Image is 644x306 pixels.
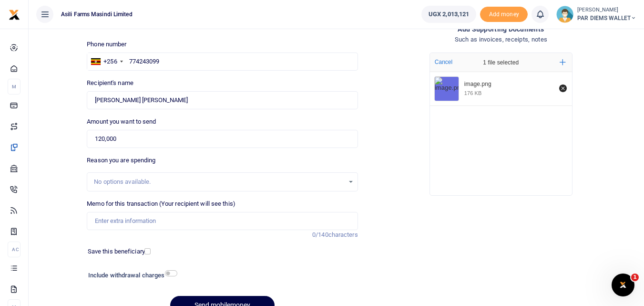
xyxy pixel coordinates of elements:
span: Add money [480,7,528,22]
div: +256 [103,57,117,66]
img: profile-user [556,6,573,23]
input: Loading name... [87,91,358,109]
input: UGX [87,130,358,148]
a: Add money [480,10,528,17]
a: profile-user [PERSON_NAME] PAR DIEMS WALLET [556,6,636,23]
div: Uganda: +256 [87,53,125,70]
span: 0/140 [312,231,328,238]
div: No options available. [94,177,344,187]
span: Asili Farms Masindi Limited [57,10,136,19]
label: Amount you want to send [87,117,156,127]
span: PAR DIEMS WALLET [577,14,636,22]
img: image.png [435,77,459,101]
small: [PERSON_NAME] [577,6,636,14]
span: 1 [631,274,639,281]
div: 1 file selected [460,53,542,72]
button: Cancel [432,56,455,68]
input: Enter extra information [87,212,358,230]
iframe: Intercom live chat [612,274,634,296]
li: M [8,79,20,95]
input: Enter phone number [87,53,358,71]
label: Recipient's name [87,78,133,88]
span: UGX 2,013,121 [429,10,469,19]
label: Phone number [87,40,126,49]
img: logo-small [9,9,20,21]
label: Save this beneficiary [88,247,145,256]
button: Remove file [558,83,568,94]
div: image.png [464,81,554,88]
label: Reason you are spending [87,156,155,165]
h6: Include withdrawal charges [88,272,173,279]
label: Memo for this transaction (Your recipient will see this) [87,199,235,209]
span: characters [328,231,358,238]
li: Toup your wallet [480,7,528,22]
li: Wallet ballance [418,6,480,23]
h4: Such as invoices, receipts, notes [366,34,636,45]
button: Add more files [556,55,570,69]
div: File Uploader [429,53,572,196]
a: logo-small logo-large logo-large [9,11,20,18]
li: Ac [8,242,20,257]
a: UGX 2,013,121 [421,6,476,23]
div: 176 KB [464,90,482,96]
